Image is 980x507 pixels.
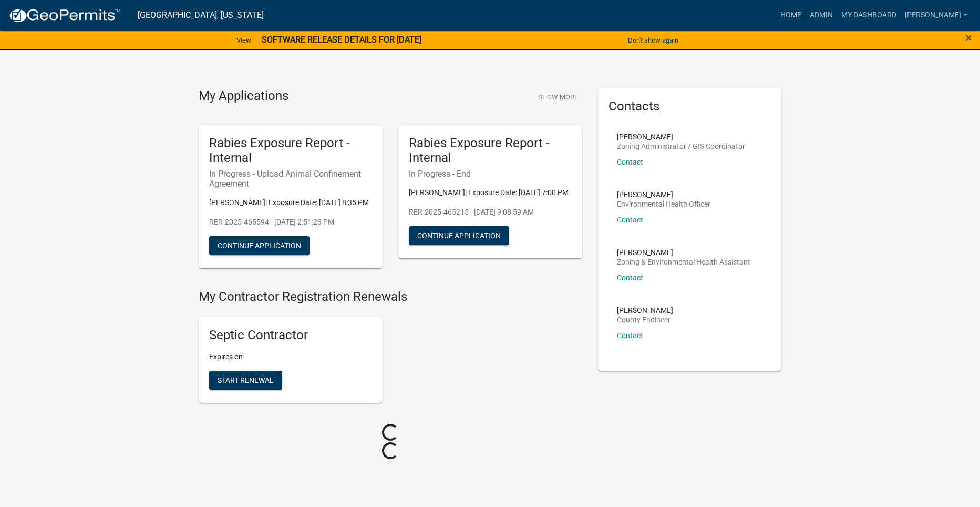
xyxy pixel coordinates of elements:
p: [PERSON_NAME]| Exposure Date: [DATE] 7:00 PM [409,187,572,198]
a: [GEOGRAPHIC_DATA], [US_STATE] [138,6,264,24]
span: Start Renewal [218,376,274,384]
p: Zoning Administrator / GIS Coordinator [617,143,745,150]
a: [PERSON_NAME] [901,5,972,25]
a: Contact [617,331,643,340]
a: Admin [806,5,837,25]
strong: SOFTWARE RELEASE DETAILS FOR [DATE] [262,35,421,45]
p: County Engineer [617,316,673,323]
p: Expires on [209,351,372,362]
p: [PERSON_NAME] [617,307,673,314]
button: Close [965,32,972,44]
p: [PERSON_NAME] [617,249,750,256]
h4: My Contractor Registration Renewals [199,289,582,305]
button: Show More [534,88,582,106]
h6: In Progress - Upload Animal Confinement Agreement [209,169,372,189]
p: [PERSON_NAME] [617,133,745,140]
a: Contact [617,216,643,224]
p: Environmental Health Officer [617,200,710,208]
button: Don't show again [624,32,683,49]
h5: Rabies Exposure Report - Internal [409,136,572,166]
a: Home [776,5,806,25]
h5: Rabies Exposure Report - Internal [209,136,372,166]
p: RER-2025-465215 - [DATE] 9:08:59 AM [409,207,572,218]
a: Contact [617,273,643,282]
a: My Dashboard [837,5,901,25]
p: [PERSON_NAME] [617,191,710,198]
h6: In Progress - End [409,169,572,179]
p: Zoning & Environmental Health Assistant [617,258,750,266]
button: Continue Application [409,226,509,245]
h5: Septic Contractor [209,328,372,343]
a: Contact [617,158,643,166]
button: Start Renewal [209,371,282,390]
h4: My Applications [199,88,288,104]
span: × [965,31,972,45]
p: [PERSON_NAME]| Exposure Date: [DATE] 8:35 PM [209,197,372,208]
wm-registration-list-section: My Contractor Registration Renewals [199,289,582,411]
button: Continue Application [209,236,310,255]
a: View [232,32,255,49]
h5: Contacts [608,99,771,114]
p: RER-2025-465594 - [DATE] 2:51:23 PM [209,217,372,228]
